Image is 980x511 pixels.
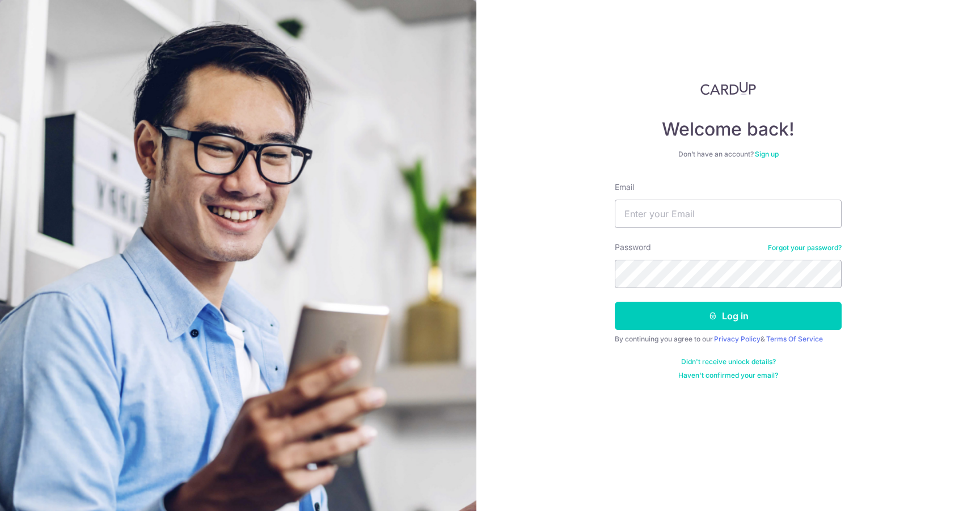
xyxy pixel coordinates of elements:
[615,181,634,193] label: Email
[615,118,842,141] h4: Welcome back!
[615,335,842,344] div: By continuing you agree to our &
[755,150,779,158] a: Sign up
[615,242,651,253] label: Password
[766,335,823,343] a: Terms Of Service
[615,302,842,330] button: Log in
[615,200,842,228] input: Enter your Email
[678,371,778,380] a: Haven't confirmed your email?
[768,243,842,252] a: Forgot your password?
[700,82,756,95] img: CardUp Logo
[714,335,761,343] a: Privacy Policy
[615,150,842,159] div: Don’t have an account?
[681,357,776,366] a: Didn't receive unlock details?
